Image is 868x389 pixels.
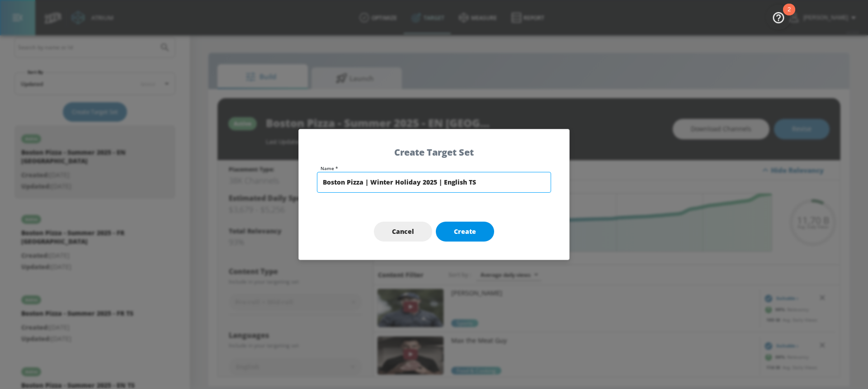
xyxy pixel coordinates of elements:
button: Create [436,222,494,242]
button: Cancel [374,222,432,242]
span: Cancel [392,226,414,237]
h5: Create Target Set [317,147,551,157]
label: Name * [321,166,551,171]
div: 2 [788,9,791,21]
button: Open Resource Center, 2 new notifications [766,5,791,30]
span: Create [454,226,476,237]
